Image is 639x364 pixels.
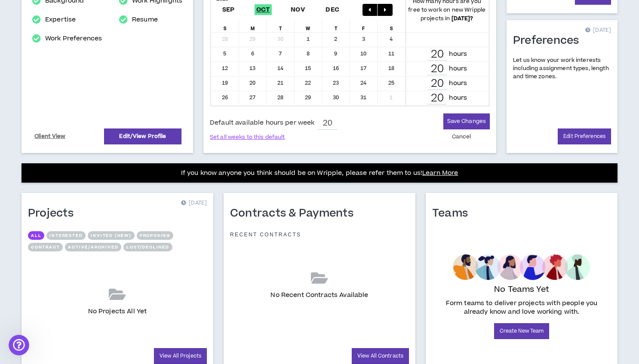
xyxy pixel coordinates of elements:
div: W [295,19,323,32]
button: Proposing [137,231,173,240]
button: Lost/Declined [123,243,172,251]
span: Default available hours per week [210,118,314,128]
p: No Recent Contracts Available [270,291,368,300]
span: Nov [289,4,307,15]
img: empty [453,254,590,280]
div: Profile image for Gabriella [117,14,134,31]
span: Messages [71,290,101,296]
span: Help [136,290,150,296]
button: Contract [28,243,63,251]
button: Set all weeks to this default [210,130,285,141]
p: Let us know your work interests including assignment types, length and time zones. [513,56,611,81]
button: Messages [57,268,114,303]
div: T [267,19,295,32]
a: Work Preferences [45,34,102,44]
a: View All Projects [154,348,207,364]
div: F [350,19,378,32]
button: Interested [46,231,86,240]
iframe: Intercom live chat [9,335,29,355]
button: Save Changes [443,113,490,129]
p: If you know anyone you think should be on Wripple, please refer them to us! [181,168,458,178]
p: Form teams to deliver projects with people you already know and love working with. [436,299,608,316]
p: hours [449,93,467,103]
p: [DATE] [181,199,207,208]
h1: Contracts & Payments [230,207,360,220]
button: Active/Archived [65,243,121,251]
button: Invited (new) [88,231,134,240]
button: Help [115,268,172,303]
a: Learn More [422,168,458,177]
img: logo [17,16,33,30]
p: No Projects All Yet [88,307,147,316]
a: Client View [33,129,67,144]
span: Sep [221,4,237,15]
div: Send us a messageWe typically reply in a few hours [9,116,163,148]
div: S [211,19,239,32]
h1: Preferences [513,34,586,48]
span: Home [19,290,38,296]
p: [DATE] [585,26,611,35]
div: S [378,19,406,32]
b: [DATE] ? [452,15,473,22]
a: Edit Preferences [558,128,611,144]
button: Cancel [449,129,475,144]
p: No Teams Yet [494,284,549,296]
button: All [28,231,44,240]
a: Edit/View Profile [104,128,181,144]
a: Resume [132,15,158,25]
p: hours [449,79,467,88]
h1: Teams [432,207,474,220]
div: M [239,19,267,32]
a: Expertise [45,15,76,25]
p: Hi [PERSON_NAME] ! [17,61,155,90]
a: Create New Team [494,323,550,339]
div: We typically reply in a few hours [18,132,144,141]
p: Recent Contracts [230,231,301,238]
div: Send us a message [18,123,144,132]
p: hours [449,64,467,73]
div: T [322,19,350,32]
h1: Projects [28,207,80,220]
div: Close [148,14,163,29]
a: View All Contracts [352,348,409,364]
span: Dec [324,4,341,15]
span: Oct [255,4,272,15]
p: How can we help? [17,90,155,105]
p: hours [449,49,467,59]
